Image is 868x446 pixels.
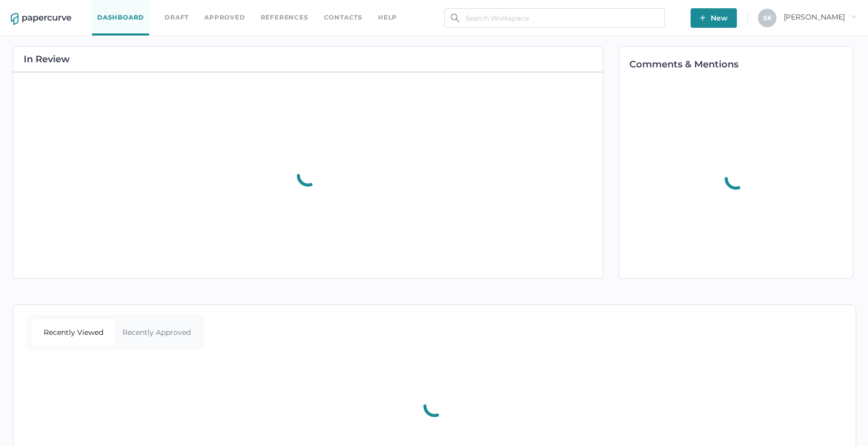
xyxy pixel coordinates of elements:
span: [PERSON_NAME] [784,12,857,22]
input: Search Workspace [444,8,665,28]
div: animation [287,152,329,199]
img: papercurve-logo-colour.7244d18c.svg [11,13,71,25]
a: Approved [204,12,245,23]
div: help [378,12,397,23]
button: New [691,8,737,28]
div: animation [715,155,757,202]
img: plus-white.e19ec114.svg [700,15,706,21]
a: Draft [165,12,189,23]
h2: Comments & Mentions [629,60,853,69]
a: References [261,12,309,23]
img: search.bf03fe8b.svg [451,14,459,22]
div: Recently Approved [115,319,198,346]
div: animation [413,382,456,430]
div: Recently Viewed [32,319,115,346]
span: S K [763,14,772,22]
h2: In Review [24,55,70,64]
span: New [700,8,728,28]
i: arrow_right [850,13,857,20]
a: Contacts [324,12,363,23]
